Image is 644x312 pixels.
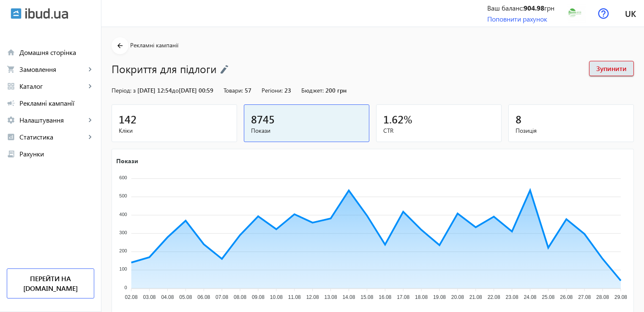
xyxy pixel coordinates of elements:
[252,294,265,300] tspan: 09.08
[119,193,127,198] tspan: 500
[306,294,319,300] tspan: 12.08
[284,86,291,94] span: 23
[560,294,573,300] tspan: 26.08
[119,266,127,271] tspan: 100
[614,294,627,300] tspan: 29.08
[116,156,138,164] text: Покази
[161,294,174,300] tspan: 04.08
[251,112,275,126] span: 8745
[451,294,464,300] tspan: 20.08
[86,116,94,124] mat-icon: keyboard_arrow_right
[469,294,482,300] tspan: 21.08
[397,294,409,300] tspan: 17.08
[7,48,15,57] mat-icon: home
[488,294,500,300] tspan: 22.08
[342,294,355,300] tspan: 14.08
[112,86,136,94] span: Період: з
[125,294,138,300] tspan: 02.08
[516,126,627,135] span: Позиція
[25,8,68,19] img: ibud_text.svg
[19,133,86,141] span: Статистика
[19,65,86,74] span: Замовлення
[7,133,15,141] mat-icon: analytics
[7,268,94,298] a: Перейти на [DOMAIN_NAME]
[119,211,127,216] tspan: 400
[7,150,15,158] mat-icon: receipt_long
[137,86,213,94] span: [DATE] 12:54 [DATE] 00:59
[288,294,301,300] tspan: 11.08
[112,61,581,76] h1: Покриття для підлоги
[270,294,283,300] tspan: 10.08
[596,64,627,73] span: Зупинити
[578,294,591,300] tspan: 27.08
[119,230,127,235] tspan: 300
[7,116,15,124] mat-icon: settings
[224,86,243,94] span: Товари:
[245,86,251,94] span: 57
[216,294,228,300] tspan: 07.08
[130,41,178,49] span: Рекламні кампанії
[383,126,494,135] span: CTR
[119,112,136,126] span: 142
[625,8,636,19] span: uk
[7,65,15,74] mat-icon: shopping_cart
[11,8,22,19] img: ibud.svg
[325,294,337,300] tspan: 13.08
[506,294,518,300] tspan: 23.08
[598,8,609,19] img: help.svg
[433,294,446,300] tspan: 19.08
[19,48,94,57] span: Домашня сторінка
[143,294,156,300] tspan: 03.08
[119,248,127,253] tspan: 200
[524,294,536,300] tspan: 24.08
[487,14,547,23] a: Поповнити рахунок
[383,112,404,126] span: 1.62
[516,112,521,126] span: 8
[19,99,94,107] span: Рекламні кампанії
[234,294,246,300] tspan: 08.08
[542,294,554,300] tspan: 25.08
[119,175,127,180] tspan: 600
[251,126,362,135] span: Покази
[197,294,210,300] tspan: 06.08
[301,86,324,94] span: Бюджет:
[415,294,428,300] tspan: 18.08
[7,99,15,107] mat-icon: campaign
[7,82,15,90] mat-icon: grid_view
[119,126,230,135] span: Кліки
[179,294,192,300] tspan: 05.08
[115,41,126,51] mat-icon: arrow_back
[19,150,94,158] span: Рахунки
[86,82,94,90] mat-icon: keyboard_arrow_right
[262,86,283,94] span: Регіони:
[19,116,86,124] span: Налаштування
[487,3,554,13] div: Ваш баланс: грн
[567,4,586,23] img: 5b474dd032b852735-15313996326-dneprpol-2.jpg
[404,112,412,126] span: %
[19,82,86,90] span: Каталог
[524,3,544,12] b: 904.98
[86,133,94,141] mat-icon: keyboard_arrow_right
[325,86,347,94] span: 200 грн
[379,294,391,300] tspan: 16.08
[596,294,609,300] tspan: 28.08
[125,285,127,290] tspan: 0
[172,86,179,94] span: до
[86,65,94,74] mat-icon: keyboard_arrow_right
[360,294,373,300] tspan: 15.08
[589,61,634,76] button: Зупинити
